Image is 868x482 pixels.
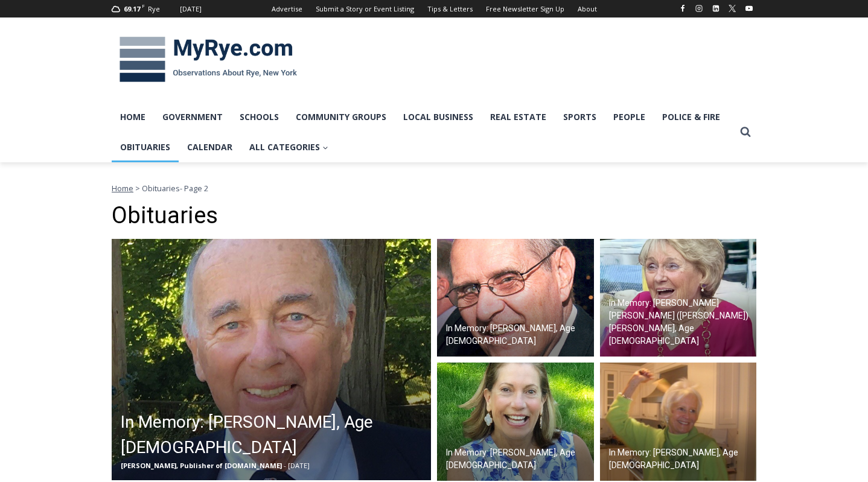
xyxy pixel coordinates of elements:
h2: In Memory: [PERSON_NAME], Age [DEMOGRAPHIC_DATA] [609,446,754,472]
img: Obituary - Richard Allen Hynson [112,239,431,480]
a: X [725,1,739,16]
a: Calendar [179,132,241,162]
a: Home [112,183,133,194]
span: [DATE] [288,461,310,470]
span: [PERSON_NAME], Publisher of [DOMAIN_NAME] [121,461,282,470]
nav: Primary Navigation [112,102,735,163]
a: Real Estate [482,102,555,132]
a: Government [154,102,231,132]
a: Community Groups [287,102,395,132]
div: - Page 2 [112,182,756,194]
h2: In Memory: [PERSON_NAME], Age [DEMOGRAPHIC_DATA] [121,410,428,460]
a: All Categories [241,132,337,162]
span: 69.17 [124,4,140,13]
div: Rye [148,4,160,14]
a: Instagram [692,1,706,16]
a: Sports [555,102,605,132]
h2: In Memory: [PERSON_NAME], Age [DEMOGRAPHIC_DATA] [446,322,591,347]
a: In Memory: [PERSON_NAME], Age [DEMOGRAPHIC_DATA] [437,363,594,481]
img: Obituary - Barbara defrondeville [600,363,757,481]
a: In Memory: [PERSON_NAME] [PERSON_NAME] ([PERSON_NAME]) [PERSON_NAME], Age [DEMOGRAPHIC_DATA] [600,239,757,357]
a: In Memory: [PERSON_NAME], Age [DEMOGRAPHIC_DATA] [PERSON_NAME], Publisher of [DOMAIN_NAME] - [DATE] [112,239,431,480]
a: YouTube [742,1,756,16]
a: Facebook [675,1,690,16]
button: View Search Form [735,121,756,143]
img: Obituary - Maryanne Bardwil Lynch IMG_5518 [437,363,594,481]
a: People [605,102,654,132]
h1: Obituaries [112,202,756,230]
span: > [135,183,140,194]
a: In Memory: [PERSON_NAME], Age [DEMOGRAPHIC_DATA] [600,363,757,481]
span: All Categories [249,141,328,154]
span: Obituaries [142,183,180,194]
div: [DATE] [180,4,202,14]
span: F [142,2,145,9]
h2: In Memory: [PERSON_NAME], Age [DEMOGRAPHIC_DATA] [446,446,591,472]
a: Schools [231,102,287,132]
a: Police & Fire [654,102,729,132]
h2: In Memory: [PERSON_NAME] [PERSON_NAME] ([PERSON_NAME]) [PERSON_NAME], Age [DEMOGRAPHIC_DATA] [609,297,754,347]
a: In Memory: [PERSON_NAME], Age [DEMOGRAPHIC_DATA] [437,239,594,357]
a: Linkedin [709,1,723,16]
img: MyRye.com [112,28,305,91]
a: Obituaries [112,132,179,162]
a: Home [112,102,154,132]
nav: Breadcrumbs [112,182,756,194]
a: Local Business [395,102,482,132]
span: - [284,461,286,470]
img: Obituary - Maureen Catherine Devlin Koecheler [600,239,757,357]
img: Obituary - Donald J. Demas [437,239,594,357]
